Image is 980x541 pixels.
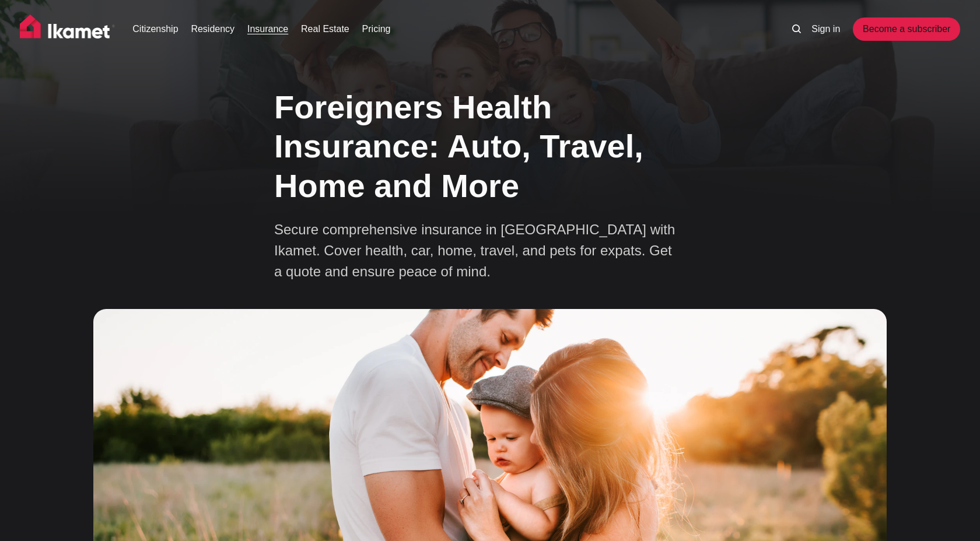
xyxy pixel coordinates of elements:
a: Insurance [247,22,288,36]
a: Sign in [811,22,840,36]
p: Secure comprehensive insurance in [GEOGRAPHIC_DATA] with Ikamet. Cover health, car, home, travel,... [274,219,682,282]
a: Real Estate [301,22,349,36]
img: Ikamet home [20,15,116,44]
a: Become a subscriber [853,17,960,41]
a: Residency [191,22,235,36]
a: Citizenship [132,22,178,36]
a: Pricing [362,22,391,36]
h1: Foreigners Health Insurance: Auto, Travel, Home and More [274,87,706,205]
